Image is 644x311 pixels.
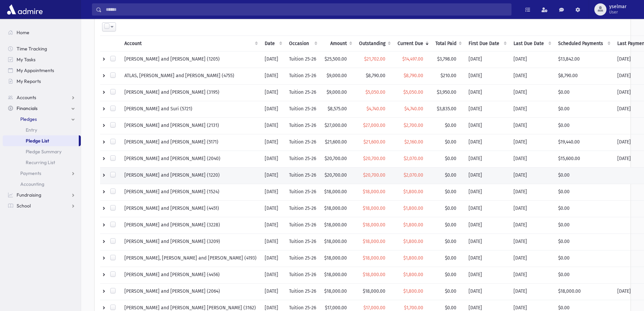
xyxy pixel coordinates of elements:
td: [DATE] [261,283,285,300]
td: [DATE] [509,283,554,300]
span: $0.00 [445,172,456,178]
span: Financials [17,105,38,111]
th: Account: activate to sort column ascending [120,36,261,51]
td: [DATE] [261,151,285,167]
span: $1,800.00 [403,189,423,195]
td: Tuition 25-26 [285,267,320,283]
span: Home [17,29,29,36]
td: [DATE] [464,101,509,117]
a: Pledges [3,114,81,125]
a: My Appointments [3,65,81,76]
th: Last Due Date: activate to sort column ascending [509,36,554,51]
span: $2,070.00 [404,172,423,178]
a: My Reports [3,76,81,87]
td: [DATE] [464,250,509,267]
span: Accounts [17,94,36,101]
td: [DATE] [261,234,285,250]
td: Tuition 25-26 [285,217,320,234]
td: $15,600.00 [554,151,613,167]
span: Pledges [20,116,37,122]
span: $21,600.00 [363,139,385,145]
td: [DATE] [464,184,509,200]
span: $8,790.00 [404,73,423,79]
td: Tuition 25-26 [285,84,320,101]
td: [DATE] [509,217,554,234]
span: $18,000.00 [363,255,385,261]
span: My Reports [17,78,41,84]
span: $1,800.00 [403,205,423,211]
td: $18,000.00 [554,283,613,300]
th: Current Due: activate to sort column ascending [393,36,431,51]
td: $18,000.00 [320,250,355,267]
a: Pledge Summary [3,146,81,157]
td: $20,700.00 [320,151,355,167]
td: [DATE] [509,84,554,101]
td: [DATE] [509,250,554,267]
td: $0.00 [554,217,613,234]
td: $27,000.00 [320,117,355,134]
td: [DATE] [509,234,554,250]
td: [DATE] [464,151,509,167]
td: [DATE] [509,184,554,200]
img: AdmirePro [5,3,44,16]
span: $27,000.00 [363,123,385,128]
th: Outstanding: activate to sort column ascending [355,36,393,51]
td: Tuition 25-26 [285,101,320,117]
span: $20,700.00 [363,172,385,178]
td: Tuition 25-26 [285,283,320,300]
span: $1,800.00 [403,222,423,228]
span: $0.00 [445,156,456,161]
td: $0.00 [554,84,613,101]
a: Accounting [3,179,81,190]
th: Occasion : activate to sort column ascending [285,36,320,51]
td: $0.00 [554,184,613,200]
span: $1,800.00 [403,239,423,244]
span: $4,740.00 [366,106,385,112]
td: [PERSON_NAME] and [PERSON_NAME] (3195) [120,84,261,101]
td: [DATE] [464,68,509,84]
span: $0.00 [445,205,456,211]
td: [DATE] [261,117,285,134]
span: $0.00 [445,139,456,145]
td: [PERSON_NAME] and [PERSON_NAME] (4456) [120,267,261,283]
span: Entry [26,127,37,133]
td: [DATE] [509,267,554,283]
td: Tuition 25-26 [285,68,320,84]
span: $0.00 [445,288,456,294]
span: $18,000.00 [363,222,385,228]
td: [DATE] [464,267,509,283]
span: $2,700.00 [404,123,423,128]
td: [DATE] [464,234,509,250]
a: Time Tracking [3,43,81,54]
span: $18,000.00 [363,239,385,244]
td: [DATE] [261,51,285,68]
td: $9,000.00 [320,68,355,84]
td: $18,000.00 [320,200,355,217]
span: $20,700.00 [363,156,385,161]
td: [PERSON_NAME] and [PERSON_NAME] (4451) [120,200,261,217]
span: $0.00 [445,239,456,244]
span: $5,050.00 [365,89,385,95]
td: [DATE] [464,51,509,68]
td: $0.00 [554,200,613,217]
th: Date: activate to sort column ascending [261,36,285,51]
td: [PERSON_NAME] and [PERSON_NAME] (2040) [120,151,261,167]
td: Tuition 25-26 [285,167,320,184]
a: Financials [3,103,81,114]
td: [PERSON_NAME] and [PERSON_NAME] (5171) [120,134,261,151]
td: $20,700.00 [320,167,355,184]
td: $0.00 [554,101,613,117]
td: $18,000.00 [320,267,355,283]
span: User [609,9,626,15]
td: [PERSON_NAME] and [PERSON_NAME] (1524) [120,184,261,200]
td: $18,000.00 [320,184,355,200]
th: Total Paid: activate to sort column ascending [431,36,464,51]
td: [DATE] [261,101,285,117]
td: [DATE] [261,217,285,234]
td: [DATE] [261,200,285,217]
td: $13,842.00 [554,51,613,68]
td: [PERSON_NAME], [PERSON_NAME] and [PERSON_NAME] (4193) [120,250,261,267]
span: Pledge List [26,138,49,144]
td: $0.00 [554,267,613,283]
td: [PERSON_NAME] and Suri (5721) [120,101,261,117]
